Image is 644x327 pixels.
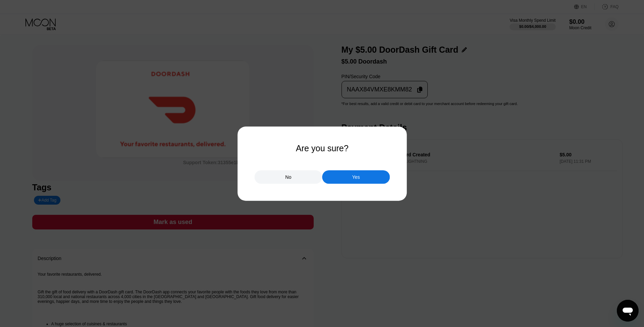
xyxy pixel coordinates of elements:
[296,143,348,153] div: Are you sure?
[322,170,390,184] div: Yes
[352,174,360,180] div: Yes
[285,174,291,180] div: No
[254,170,322,184] div: No
[617,300,639,322] iframe: Button to launch messaging window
